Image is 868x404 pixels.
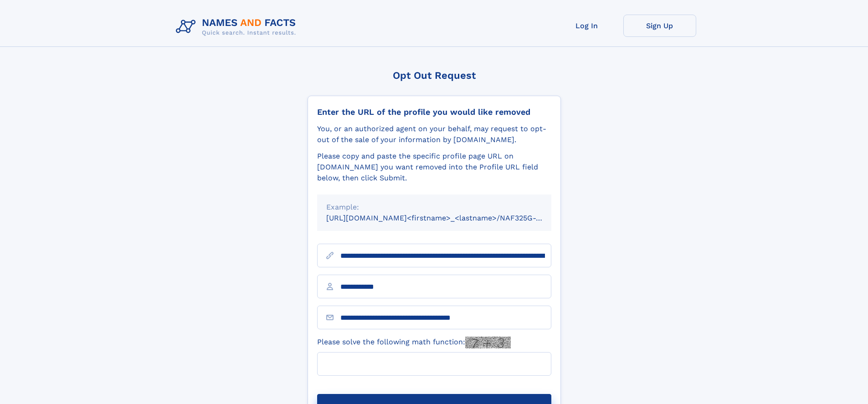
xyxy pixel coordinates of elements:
[550,15,623,37] a: Log In
[317,337,511,348] label: Please solve the following math function:
[623,15,696,37] a: Sign Up
[326,214,569,222] small: [URL][DOMAIN_NAME]<firstname>_<lastname>/NAF325G-xxxxxxxx
[326,202,542,213] div: Example:
[308,70,561,81] div: Opt Out Request
[317,123,551,145] div: You, or an authorized agent on your behalf, may request to opt-out of the sale of your informatio...
[317,107,551,117] div: Enter the URL of the profile you would like removed
[172,15,303,39] img: Logo Names and Facts
[317,151,551,184] div: Please copy and paste the specific profile page URL on [DOMAIN_NAME] you want removed into the Pr...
